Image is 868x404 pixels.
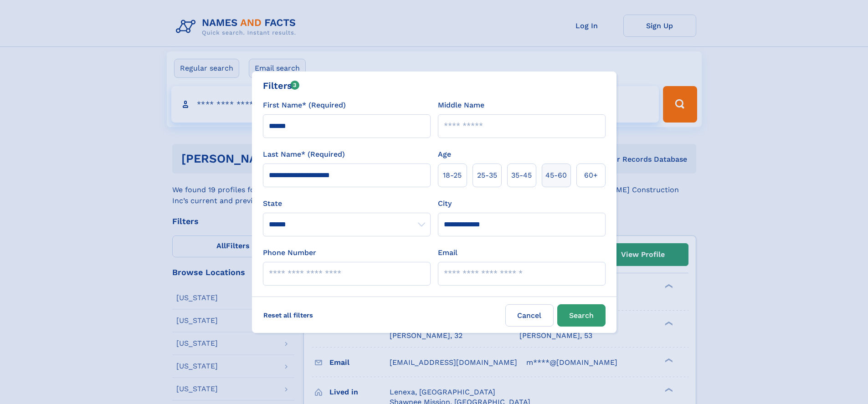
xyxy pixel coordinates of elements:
[257,304,319,326] label: Reset all filters
[438,149,451,160] label: Age
[443,170,462,181] span: 18‑25
[263,79,300,92] div: Filters
[263,149,345,160] label: Last Name* (Required)
[263,198,431,209] label: State
[557,304,606,327] button: Search
[511,170,532,181] span: 35‑45
[438,247,457,258] label: Email
[505,304,554,327] label: Cancel
[584,170,598,181] span: 60+
[438,198,452,209] label: City
[477,170,497,181] span: 25‑35
[438,100,484,111] label: Middle Name
[263,100,346,111] label: First Name* (Required)
[263,247,316,258] label: Phone Number
[545,170,567,181] span: 45‑60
